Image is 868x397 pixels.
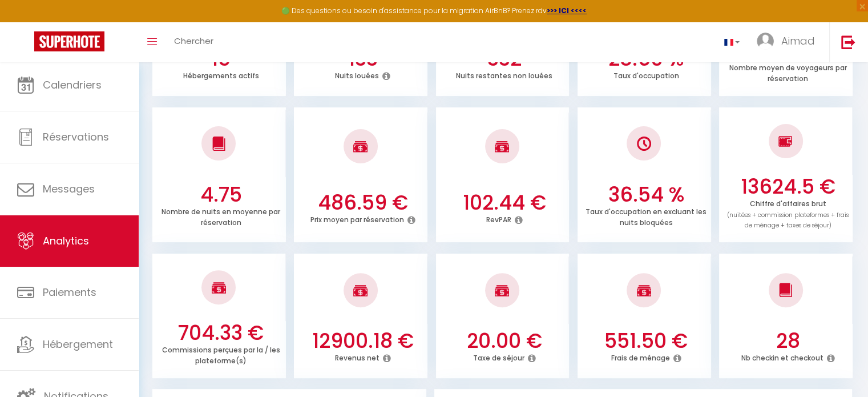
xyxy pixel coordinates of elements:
p: Prix moyen par réservation [310,212,403,224]
p: Taxe de séjour [473,351,524,363]
h3: 28 [726,329,850,353]
p: Revenus net [334,351,379,363]
a: >>> ICI <<<< [547,6,587,15]
h3: 102.44 € [442,191,566,215]
a: ... Aimad [748,22,829,62]
h3: 20.00 € [442,329,566,353]
img: ... [757,33,774,50]
p: Commissions perçues par la / les plateforme(s) [162,343,280,366]
img: NO IMAGE [778,134,793,148]
p: Frais de ménage [611,351,670,363]
p: Taux d'occupation [613,69,679,81]
p: Taux d'occupation en excluant les nuits bloquées [586,204,706,227]
p: Nombre de nuits en moyenne par réservation [162,204,280,227]
span: Paiements [43,285,96,299]
img: Super Booking [34,31,104,51]
span: (nuitées + commission plateformes + frais de ménage + taxes de séjour) [727,211,849,230]
span: Messages [43,182,95,196]
span: Analytics [43,234,89,248]
p: Nuits louées [335,69,379,81]
h3: 13624.5 € [726,175,850,199]
h3: 486.59 € [301,191,425,215]
span: Chercher [174,35,213,47]
img: logout [841,35,855,49]
h3: 36.54 % [584,183,708,207]
h3: 551.50 € [584,329,708,353]
p: Nombre moyen de voyageurs par réservation [729,61,846,83]
span: Calendriers [43,78,102,92]
a: Chercher [165,22,222,62]
h3: 12900.18 € [301,329,425,353]
h3: 4.75 [159,183,283,207]
span: Réservations [43,130,109,144]
p: Chiffre d'affaires brut [727,197,849,230]
h3: 704.33 € [159,321,283,345]
span: Aimad [781,34,815,48]
p: RevPAR [486,212,511,224]
p: Hébergements actifs [183,69,259,81]
span: Hébergement [43,337,113,351]
img: NO IMAGE [637,137,651,151]
p: Nb checkin et checkout [741,351,823,363]
p: Nuits restantes non louées [456,69,552,81]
